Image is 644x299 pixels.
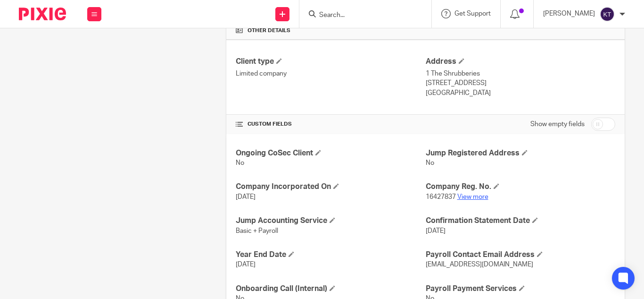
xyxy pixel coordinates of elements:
span: Get Support [454,10,491,17]
h4: Company Reg. No. [426,182,615,192]
span: [EMAIL_ADDRESS][DOMAIN_NAME] [426,261,533,268]
p: Limited company [236,69,425,78]
label: Show empty fields [530,120,585,129]
p: [STREET_ADDRESS] [426,78,615,88]
p: 1 The Shrubberies [426,69,615,78]
span: Basic + Payroll [236,228,278,234]
h4: Payroll Payment Services [426,284,615,294]
h4: Payroll Contact Email Address [426,250,615,260]
span: 16427837 [426,194,456,200]
h4: Company Incorporated On [236,182,425,192]
h4: Jump Accounting Service [236,216,425,226]
img: Pixie [19,8,66,20]
p: [GEOGRAPHIC_DATA] [426,88,615,98]
h4: Year End Date [236,250,425,260]
h4: Onboarding Call (Internal) [236,284,425,294]
span: Other details [248,27,290,34]
h4: Jump Registered Address [426,148,615,158]
p: [PERSON_NAME] [543,9,595,18]
img: svg%3E [600,7,615,22]
h4: Address [426,57,615,67]
h4: Confirmation Statement Date [426,216,615,226]
span: [DATE] [236,194,256,200]
span: No [426,160,434,166]
span: [DATE] [426,228,446,234]
h4: Ongoing CoSec Client [236,148,425,158]
a: View more [457,194,488,200]
h4: Client type [236,57,425,67]
span: [DATE] [236,261,256,268]
span: No [236,160,244,166]
h4: CUSTOM FIELDS [236,120,425,128]
input: Search [318,11,403,20]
